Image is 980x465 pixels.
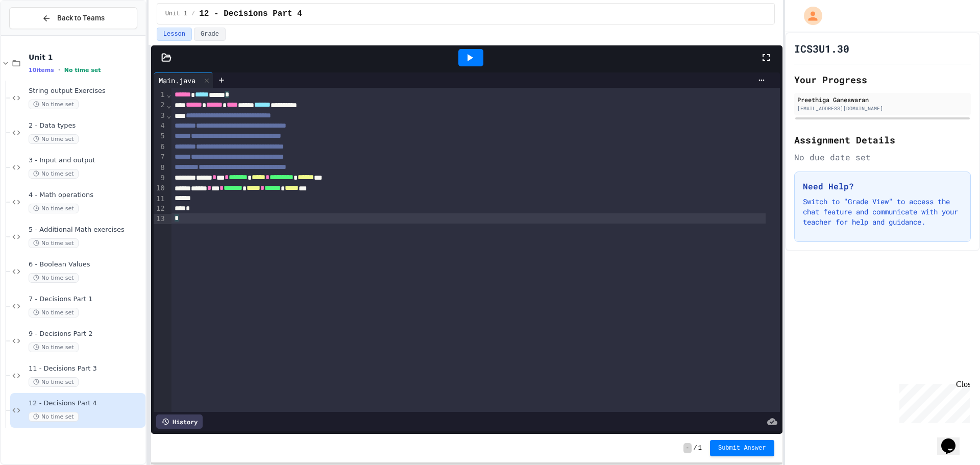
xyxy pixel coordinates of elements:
[154,111,166,121] div: 3
[793,4,825,28] div: My Account
[29,364,143,373] span: 11 - Decisions Part 3
[29,67,54,74] span: 10 items
[191,10,195,18] span: /
[710,440,774,456] button: Submit Answer
[154,152,166,162] div: 7
[4,4,70,65] div: Chat with us now!Close
[57,13,105,23] span: Back to Teams
[194,28,226,41] button: Grade
[154,204,166,214] div: 12
[154,163,166,173] div: 8
[698,444,702,452] span: 1
[29,156,143,165] span: 3 - Input and output
[154,75,201,86] div: Main.java
[29,273,79,283] span: No time set
[29,295,143,304] span: 7 - Decisions Part 1
[165,10,187,18] span: Unit 1
[29,191,143,200] span: 4 - Math operations
[154,183,166,193] div: 10
[794,151,971,163] div: No due date set
[794,72,971,87] h2: Your Progress
[154,214,166,224] div: 13
[166,101,171,109] span: Fold line
[154,142,166,152] div: 6
[64,67,101,74] span: No time set
[199,8,302,20] span: 12 - Decisions Part 4
[29,238,79,248] span: No time set
[29,342,79,352] span: No time set
[797,95,968,104] div: Preethiga Ganeswaran
[694,444,697,452] span: /
[58,66,60,74] span: •
[803,197,962,227] p: Switch to "Grade View" to access the chat feature and communicate with your teacher for help and ...
[154,194,166,204] div: 11
[29,121,143,130] span: 2 - Data types
[794,133,971,147] h2: Assignment Details
[157,28,192,41] button: Lesson
[156,414,203,429] div: History
[154,121,166,131] div: 4
[794,41,849,56] h1: ICS3U1.30
[154,173,166,183] div: 9
[29,226,143,234] span: 5 - Additional Math exercises
[154,72,213,88] div: Main.java
[154,131,166,141] div: 5
[803,180,962,192] h3: Need Help?
[718,444,766,452] span: Submit Answer
[797,105,968,112] div: [EMAIL_ADDRESS][DOMAIN_NAME]
[29,260,143,269] span: 6 - Boolean Values
[29,204,79,213] span: No time set
[154,90,166,100] div: 1
[166,90,171,99] span: Fold line
[895,380,970,423] iframe: chat widget
[29,330,143,338] span: 9 - Decisions Part 2
[29,399,143,408] span: 12 - Decisions Part 4
[683,443,691,453] span: -
[29,53,143,62] span: Unit 1
[166,111,171,119] span: Fold line
[29,100,79,109] span: No time set
[29,169,79,179] span: No time set
[9,7,137,29] button: Back to Teams
[29,134,79,144] span: No time set
[29,377,79,387] span: No time set
[29,308,79,317] span: No time set
[154,100,166,110] div: 2
[29,412,79,422] span: No time set
[29,87,143,95] span: String output Exercises
[937,424,970,455] iframe: chat widget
